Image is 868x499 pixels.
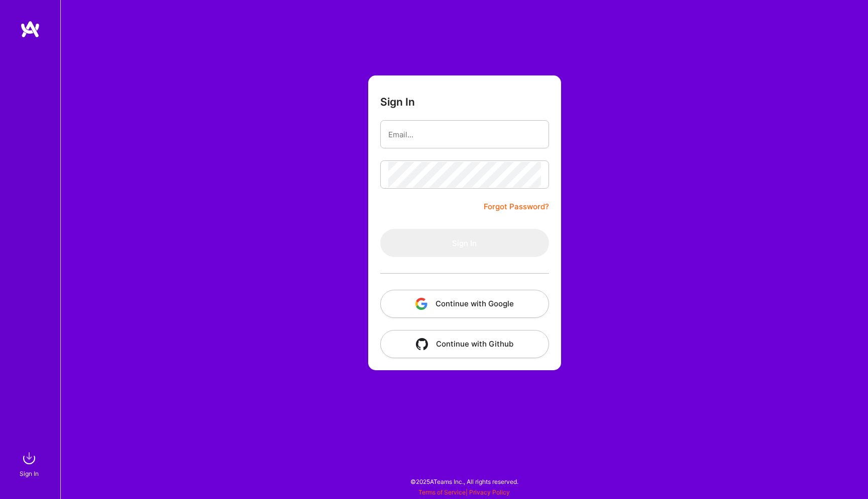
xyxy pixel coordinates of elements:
[20,20,40,38] img: logo
[21,448,39,479] a: sign inSign In
[388,122,541,147] input: Email...
[415,298,427,310] img: icon
[380,96,415,108] h3: Sign In
[380,229,549,257] button: Sign In
[380,330,549,358] button: Continue with Github
[484,201,549,213] a: Forgot Password?
[380,290,549,318] button: Continue with Google
[60,469,868,494] div: © 2025 ATeams Inc., All rights reserved.
[416,338,428,350] img: icon
[19,448,39,468] img: sign in
[469,488,510,496] a: Privacy Policy
[418,488,466,496] a: Terms of Service
[20,468,39,479] div: Sign In
[418,488,510,496] span: |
